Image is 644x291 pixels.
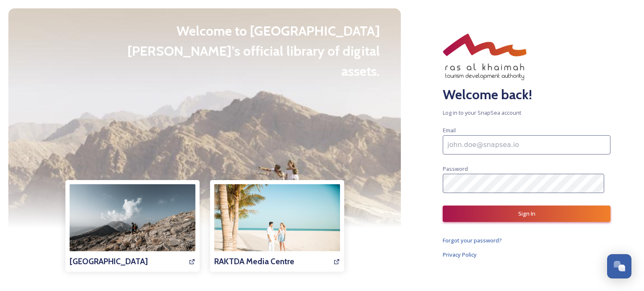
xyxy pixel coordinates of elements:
h3: [GEOGRAPHIC_DATA] [70,255,148,268]
span: Forgot your password? [443,237,502,244]
img: RAKTDA_ENG_NEW%20STACKED%20LOGO_RGB.png [443,33,527,80]
h2: Welcome back! [443,85,610,105]
a: [GEOGRAPHIC_DATA] [70,184,195,268]
span: Email [443,126,456,134]
button: Open Chat [607,254,631,278]
span: Privacy Policy [443,251,477,258]
a: Forgot your password? [443,235,610,245]
img: af43f390-05ef-4fa9-bb37-4833bd5513fb.jpg [70,184,195,268]
span: Password [443,165,468,173]
a: RAKTDA Media Centre [214,184,340,268]
input: john.doe@snapsea.io [443,135,610,155]
a: Privacy Policy [443,250,610,260]
h3: RAKTDA Media Centre [214,255,294,268]
span: Log in to your SnapSea account [443,109,610,117]
button: Sign In [443,206,610,222]
img: 7e8a814c-968e-46a8-ba33-ea04b7243a5d.jpg [214,184,340,268]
